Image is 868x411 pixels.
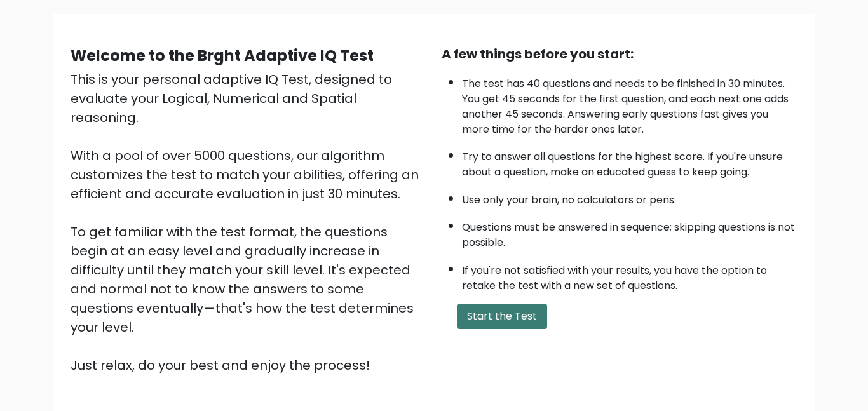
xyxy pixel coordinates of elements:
b: Welcome to the Brght Adaptive IQ Test [71,45,374,66]
li: The test has 40 questions and needs to be finished in 30 minutes. You get 45 seconds for the firs... [462,70,797,137]
li: If you're not satisfied with your results, you have the option to retake the test with a new set ... [462,257,797,293]
li: Questions must be answered in sequence; skipping questions is not possible. [462,213,797,250]
div: A few things before you start: [442,44,797,64]
li: Use only your brain, no calculators or pens. [462,186,797,208]
li: Try to answer all questions for the highest score. If you're unsure about a question, make an edu... [462,143,797,180]
button: Start the Test [457,304,547,329]
div: This is your personal adaptive IQ Test, designed to evaluate your Logical, Numerical and Spatial ... [71,70,426,375]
